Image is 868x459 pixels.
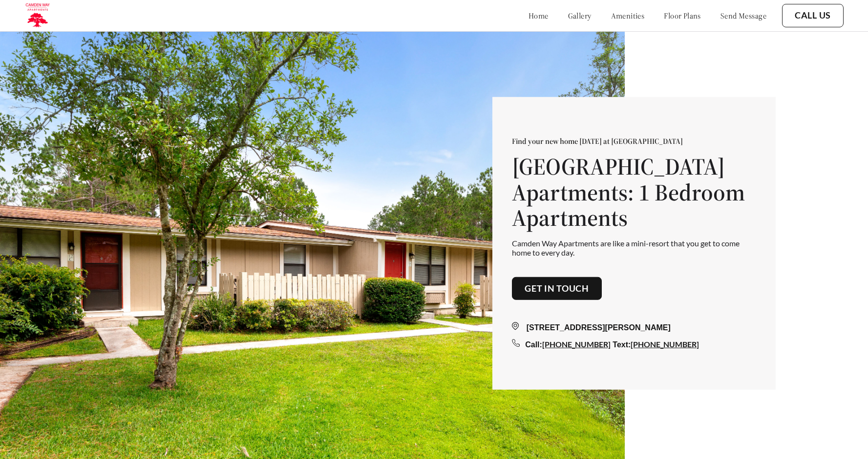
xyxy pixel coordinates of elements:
a: Get in touch [525,283,589,294]
span: Text: [613,340,631,349]
a: [PHONE_NUMBER] [542,339,611,349]
a: gallery [568,11,592,20]
a: amenities [611,11,645,20]
a: floor plans [664,11,701,20]
a: Call Us [795,10,831,21]
p: Find your new home [DATE] at [GEOGRAPHIC_DATA] [512,136,756,146]
div: [STREET_ADDRESS][PERSON_NAME] [512,322,756,334]
a: home [529,11,549,20]
img: camden_logo.png [24,2,50,29]
span: Call: [525,340,542,349]
button: Get in touch [512,277,602,300]
h1: [GEOGRAPHIC_DATA] Apartments: 1 Bedroom Apartments [512,154,756,231]
a: send message [720,11,766,20]
a: [PHONE_NUMBER] [631,339,699,349]
p: Camden Way Apartments are like a mini-resort that you get to come home to every day. [512,239,756,257]
button: Call Us [782,4,844,27]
